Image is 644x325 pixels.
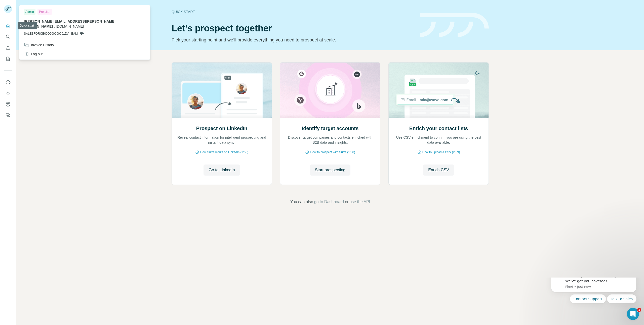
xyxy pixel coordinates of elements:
div: Quick start [172,9,414,14]
h2: Enrich your contact lists [409,125,468,132]
button: Search [4,32,12,41]
span: [DOMAIN_NAME] [56,24,84,28]
iframe: Intercom notifications message [543,278,644,322]
p: Pick your starting point and we’ll provide everything you need to prospect at scale. [172,36,414,43]
span: Go to LinkedIn [209,167,235,173]
div: Invoice History [24,42,54,47]
h2: Identify target accounts [302,125,359,132]
img: Prospect on LinkedIn [172,63,272,118]
span: 1 [637,308,641,312]
p: Discover target companies and contacts enriched with B2B data and insights. [285,135,375,145]
div: Pro plan [37,9,52,15]
h1: Let’s prospect together [172,23,414,33]
button: My lists [4,54,12,63]
button: use the API [349,199,370,205]
h2: Prospect on LinkedIn [196,125,247,132]
button: go to Dashboard [314,199,344,205]
button: Start prospecting [310,165,350,176]
button: Dashboard [4,100,12,109]
span: Start prospecting [315,167,345,173]
span: You can also [290,199,313,205]
p: Use CSV enrichment to confirm you are using the best data available. [394,135,484,145]
button: Use Surfe API [4,89,12,98]
img: Identify target accounts [280,63,380,118]
span: Enrich CSV [428,167,449,173]
span: [PERSON_NAME][EMAIL_ADDRESS][PERSON_NAME][DOMAIN_NAME] [24,19,115,28]
button: Use Surfe on LinkedIn [4,78,12,87]
img: Enrich your contact lists [388,63,489,118]
img: banner [420,13,489,37]
button: Enrich CSV [423,165,454,176]
span: How to upload a CSV (2:59) [422,150,460,154]
span: How Surfe works on LinkedIn (1:58) [200,150,248,154]
div: Log out [24,51,43,57]
button: Go to LinkedIn [204,165,240,176]
span: SALESFORCE00D200000001ZVmEAM [24,31,78,36]
div: Admin [24,9,35,15]
iframe: Intercom live chat [627,308,639,320]
span: How to prospect with Surfe (1:30) [310,150,355,154]
button: Feedback [4,111,12,120]
span: . [54,24,55,28]
p: Reveal contact information for intelligent prospecting and instant data sync. [177,135,267,145]
button: Quick start [4,21,12,30]
span: or [345,199,348,205]
button: Enrich CSV [4,43,12,52]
